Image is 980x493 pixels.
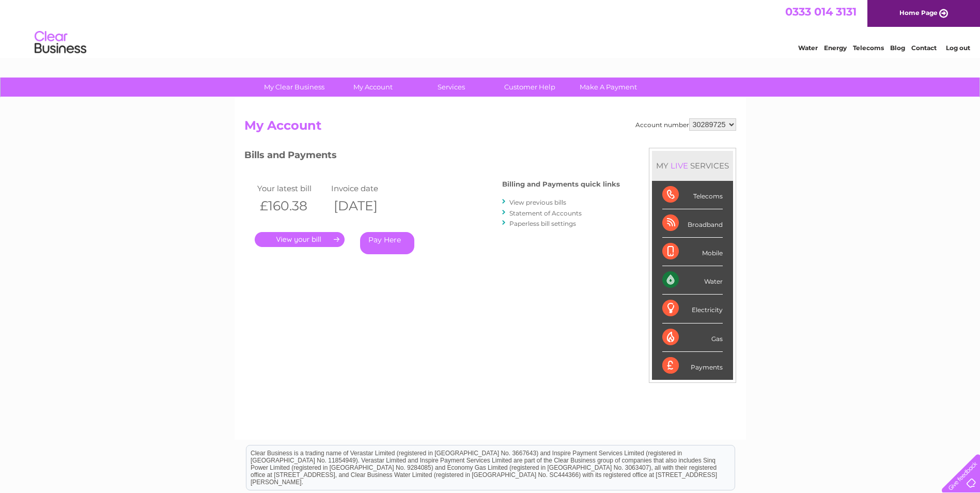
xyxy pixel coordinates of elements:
[252,78,337,97] a: My Clear Business
[502,180,620,188] h4: Billing and Payments quick links
[946,44,970,52] a: Log out
[662,352,723,380] div: Payments
[409,78,494,97] a: Services
[662,181,723,209] div: Telecoms
[668,161,690,171] div: LIVE
[246,6,735,50] div: Clear Business is a trading name of Verastar Limited (registered in [GEOGRAPHIC_DATA] No. 3667643...
[244,118,736,138] h2: My Account
[329,181,403,195] td: Invoice date
[509,198,566,206] a: View previous bills
[853,44,884,52] a: Telecoms
[635,118,736,131] div: Account number
[329,195,403,217] th: [DATE]
[509,209,582,217] a: Statement of Accounts
[509,220,576,227] a: Paperless bill settings
[360,232,414,254] a: Pay Here
[798,44,818,52] a: Water
[330,78,415,97] a: My Account
[662,295,723,323] div: Electricity
[652,151,733,180] div: MY SERVICES
[785,5,857,18] a: 0333 014 3131
[662,323,723,352] div: Gas
[34,27,87,58] img: logo.png
[255,232,345,247] a: .
[244,148,620,166] h3: Bills and Payments
[911,44,937,52] a: Contact
[662,266,723,295] div: Water
[255,181,329,195] td: Your latest bill
[566,78,651,97] a: Make A Payment
[487,78,572,97] a: Customer Help
[890,44,905,52] a: Blog
[824,44,847,52] a: Energy
[255,195,329,217] th: £160.38
[662,238,723,266] div: Mobile
[662,209,723,238] div: Broadband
